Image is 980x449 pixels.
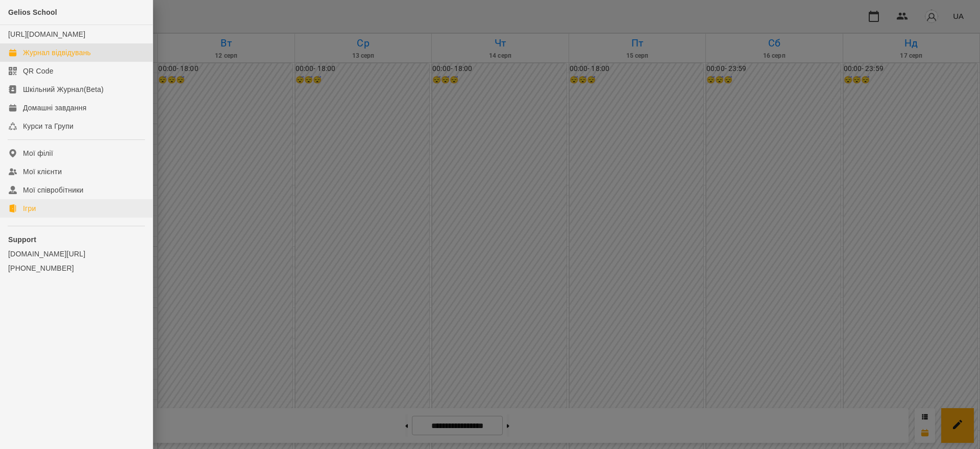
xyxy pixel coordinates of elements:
div: Домашні завдання [23,103,86,113]
div: Мої філії [23,148,53,158]
div: Шкільний Журнал(Beta) [23,84,104,94]
div: QR Code [23,66,54,76]
a: [PHONE_NUMBER] [8,263,144,273]
a: [DOMAIN_NAME][URL] [8,249,144,259]
div: Ігри [23,203,36,214]
a: [URL][DOMAIN_NAME] [8,30,85,38]
div: Мої клієнти [23,167,62,177]
span: Gelios School [8,8,57,16]
div: Курси та Групи [23,121,73,131]
div: Журнал відвідувань [23,48,91,58]
p: Support [8,234,144,245]
div: Мої співробітники [23,185,84,195]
